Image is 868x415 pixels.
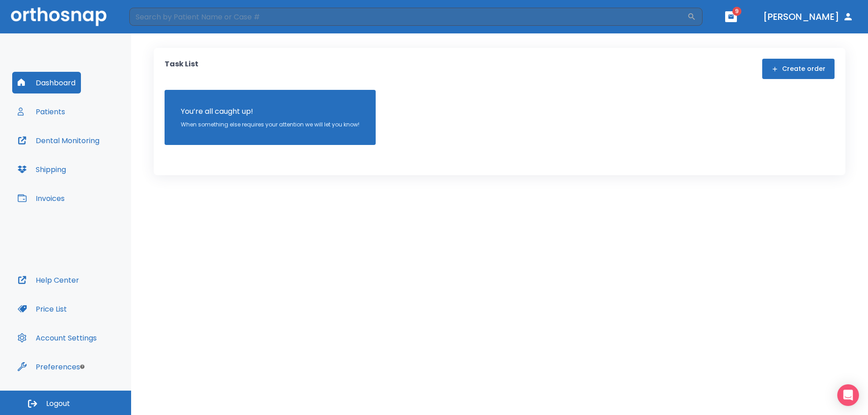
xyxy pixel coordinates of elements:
input: Search by Patient Name or Case # [129,8,687,26]
button: Dental Monitoring [12,130,105,151]
p: Task List [165,59,198,79]
button: Preferences [12,356,85,378]
button: Help Center [12,269,85,291]
span: 9 [732,7,741,16]
button: Price List [12,298,72,320]
div: Tooltip anchor [78,363,86,371]
img: Orthosnap [11,7,107,26]
button: [PERSON_NAME] [759,9,857,25]
div: Open Intercom Messenger [837,384,859,406]
p: You’re all caught up! [181,106,359,117]
button: Create order [762,59,835,79]
button: Invoices [12,187,70,209]
button: Patients [12,101,71,122]
p: When something else requires your attention we will let you know! [181,121,359,129]
span: Logout [46,399,70,409]
button: Shipping [12,159,71,180]
button: Account Settings [12,327,102,349]
button: Dashboard [12,72,81,93]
